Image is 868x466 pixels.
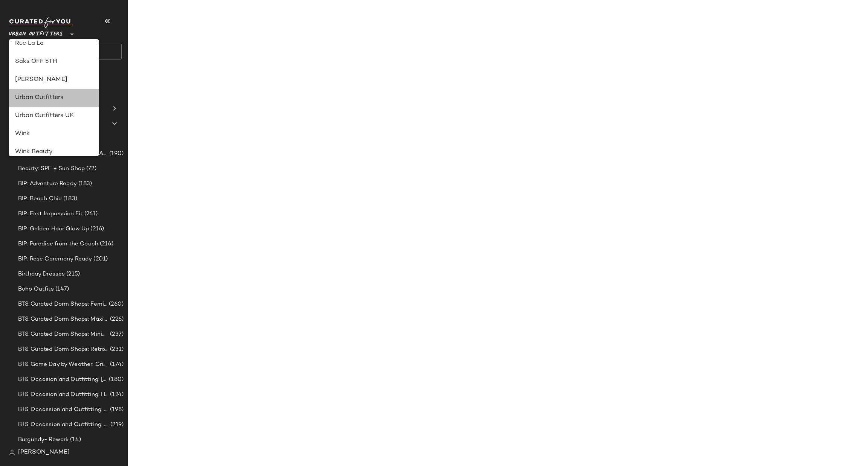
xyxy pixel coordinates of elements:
[85,164,96,173] span: (72)
[18,375,107,384] span: BTS Occasion and Outfitting: [PERSON_NAME] to Party
[83,210,98,218] span: (261)
[26,104,75,113] span: Global Clipboards
[89,225,104,233] span: (216)
[46,134,61,143] span: (177)
[108,149,124,158] span: (190)
[54,285,69,294] span: (147)
[98,240,113,248] span: (216)
[9,26,63,39] span: Urban Outfitters
[26,119,53,128] span: Curations
[18,240,98,248] span: BIP: Paradise from the Couch
[18,300,107,309] span: BTS Curated Dorm Shops: Feminine
[18,149,108,158] span: Bachelor in [GEOGRAPHIC_DATA]: LP
[18,180,77,188] span: BIP: Adventure Ready
[18,448,70,457] span: [PERSON_NAME]
[92,255,108,263] span: (201)
[18,390,108,399] span: BTS Occasion and Outfitting: Homecoming Dresses
[18,315,108,324] span: BTS Curated Dorm Shops: Maximalist
[18,225,89,233] span: BIP: Golden Hour Glow Up
[18,270,65,279] span: Birthday Dresses
[108,330,124,339] span: (237)
[69,436,81,444] span: (14)
[108,390,124,399] span: (124)
[107,300,124,309] span: (260)
[18,436,69,444] span: Burgundy- Rework
[18,285,54,294] span: Boho Outfits
[108,360,124,369] span: (174)
[107,375,124,384] span: (180)
[9,449,15,455] img: svg%3e
[65,270,80,279] span: (215)
[18,134,46,143] span: Athleisure
[24,74,54,83] span: Dashboard
[18,405,108,414] span: BTS Occassion and Outfitting: Campus Lounge
[108,315,124,324] span: (226)
[18,210,83,218] span: BIP: First Impression Fit
[18,360,108,369] span: BTS Game Day by Weather: Crisp & Cozy
[18,345,108,354] span: BTS Curated Dorm Shops: Retro+ Boho
[18,330,108,339] span: BTS Curated Dorm Shops: Minimalist
[75,104,84,113] span: (0)
[12,75,20,82] img: svg%3e
[109,420,124,429] span: (219)
[108,345,124,354] span: (231)
[18,164,85,173] span: Beauty: SPF + Sun Shop
[77,180,92,188] span: (183)
[53,119,69,128] span: (164)
[18,195,62,203] span: BIP: Beach Chic
[9,17,73,28] img: cfy_white_logo.C9jOOHJF.svg
[108,405,124,414] span: (198)
[18,420,109,429] span: BTS Occassion and Outfitting: First Day Fits
[18,255,92,263] span: BIP: Rose Ceremony Ready
[26,89,59,98] span: All Products
[62,195,77,203] span: (183)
